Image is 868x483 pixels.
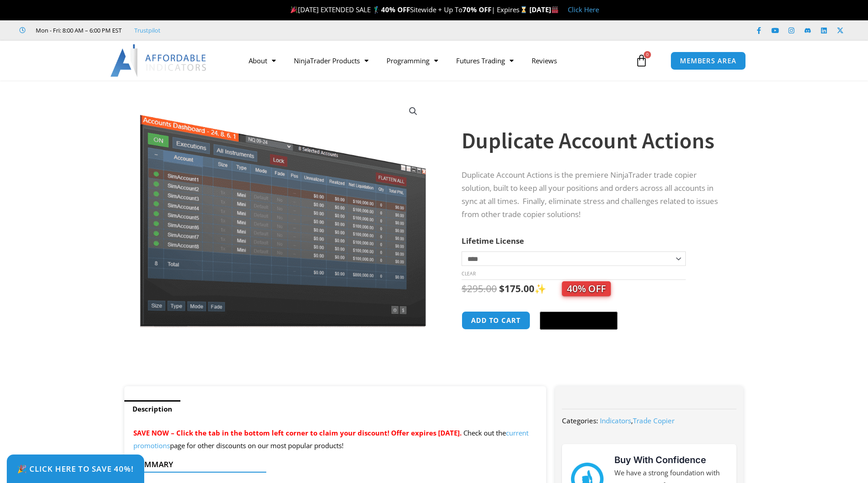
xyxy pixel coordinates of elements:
[381,5,410,14] strong: 40% OFF
[644,51,651,58] span: 0
[17,465,134,473] span: 🎉 Click Here to save 40%!
[633,416,675,425] a: Trade Copier
[462,342,726,350] iframe: PayPal Message 1
[462,311,530,330] button: Add to cart
[134,25,160,36] a: Trustpilot
[568,5,599,14] a: Click Here
[462,282,497,295] bdi: 295.00
[523,50,566,71] a: Reviews
[614,453,727,467] h3: Buy With Confidence
[462,282,467,295] span: $
[552,6,558,13] img: 🏭
[240,50,285,71] a: About
[600,416,631,425] a: Indicators
[447,50,523,71] a: Futures Trading
[7,455,144,483] a: 🎉 Click Here to save 40%!
[124,400,180,418] a: Description
[133,427,537,452] p: Check out the page for other discounts on our most popular products!
[462,270,476,277] a: Clear options
[137,96,428,327] img: Screenshot 2024-08-26 15414455555
[462,125,726,156] h1: Duplicate Account Actions
[680,57,736,64] span: MEMBERS AREA
[499,282,505,295] span: $
[462,236,524,246] label: Lifetime License
[291,6,297,13] img: 🎉
[540,312,618,330] button: Buy with GPay
[534,282,611,295] span: ✨
[110,44,208,77] img: LogoAI | Affordable Indicators – NinjaTrader
[240,50,633,71] nav: Menu
[600,416,675,425] span: ,
[462,169,726,221] p: Duplicate Account Actions is the premiere NinjaTrader trade copier solution, built to keep all yo...
[529,5,559,14] strong: [DATE]
[462,5,491,14] strong: 70% OFF
[377,50,447,71] a: Programming
[288,5,529,14] span: [DATE] EXTENDED SALE 🏌️‍♂️ Sitewide + Up To | Expires
[405,103,421,119] a: View full-screen image gallery
[133,428,462,437] span: SAVE NOW – Click the tab in the bottom left corner to claim your discount! Offer expires [DATE].
[562,281,611,296] span: 40% OFF
[670,52,746,70] a: MEMBERS AREA
[520,6,527,13] img: ⌛
[622,47,661,74] a: 0
[33,25,122,36] span: Mon - Fri: 8:00 AM – 6:00 PM EST
[499,282,534,295] bdi: 175.00
[562,416,598,425] span: Categories:
[285,50,377,71] a: NinjaTrader Products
